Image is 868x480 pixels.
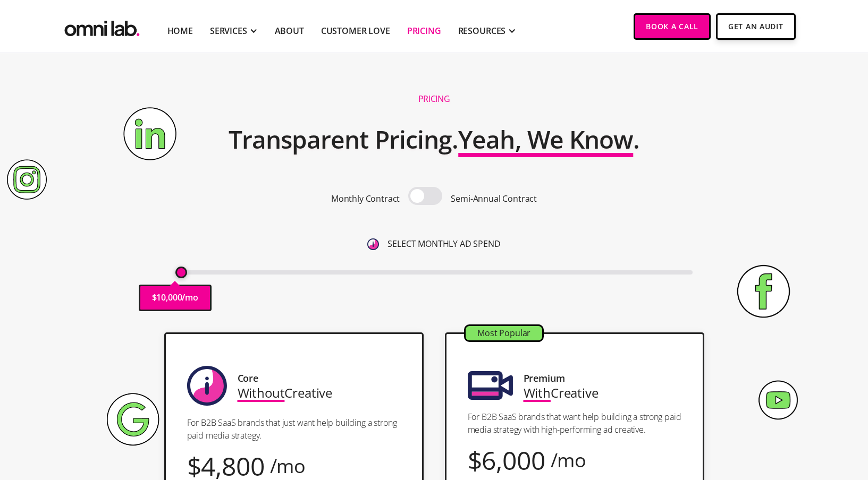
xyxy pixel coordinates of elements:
div: Premium [524,371,565,385]
div: Creative [524,385,599,400]
div: Core [238,371,258,385]
p: 10,000 [156,290,182,305]
a: Get An Audit [716,13,795,40]
img: Omni Lab: B2B SaaS Demand Generation Agency [62,13,142,39]
div: RESOURCES [458,24,506,37]
div: 4,800 [201,459,264,473]
a: Home [167,24,193,37]
p: For B2B SaaS brands that want help building a strong paid media strategy with high-performing ad ... [468,410,681,436]
span: Yeah, We Know [458,123,633,156]
div: Creative [238,385,333,400]
span: With [524,384,551,401]
a: Customer Love [321,24,390,37]
p: Monthly Contract [331,192,400,206]
a: Pricing [407,24,441,37]
iframe: Chat Widget [677,357,868,480]
a: Book a Call [634,13,711,40]
a: home [62,13,142,39]
p: Semi-Annual Contract [451,192,537,206]
div: /mo [270,459,306,473]
p: SELECT MONTHLY AD SPEND [387,237,500,251]
p: /mo [182,290,198,305]
h2: Transparent Pricing. . [229,118,640,161]
div: SERVICES [210,24,247,37]
div: $ [187,459,201,473]
p: $ [152,290,157,305]
p: For B2B SaaS brands that just want help building a strong paid media strategy. [187,416,401,442]
div: 6,000 [482,453,545,467]
div: Most Popular [466,326,542,340]
a: About [275,24,304,37]
img: 6410812402e99d19b372aa32_omni-nav-info.svg [367,238,379,250]
div: /mo [551,453,587,467]
h1: Pricing [418,93,450,105]
div: $ [468,453,482,467]
span: Without [238,384,285,401]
